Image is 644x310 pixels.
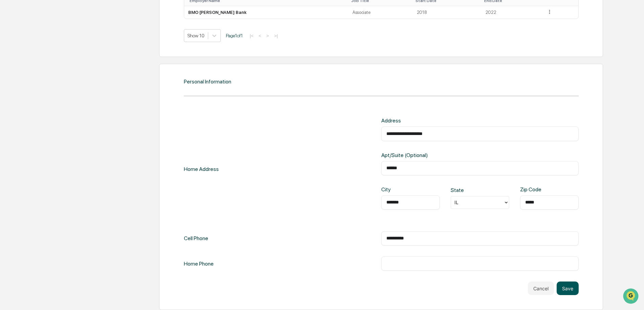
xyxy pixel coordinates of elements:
button: |< [248,33,256,39]
div: 🖐️ [7,86,12,92]
td: 2018 [413,6,481,19]
span: Pylon [67,115,82,120]
div: Zip Code [520,186,546,193]
button: Save [557,282,579,295]
span: Preclearance [14,85,44,92]
button: > [264,33,271,39]
button: >| [272,33,280,39]
iframe: Open customer support [622,288,641,306]
a: Powered byPylon [48,115,82,120]
button: Start new chat [115,54,123,62]
td: 2022 [481,6,543,19]
td: Associate [348,6,413,19]
div: Apt/Suite (Optional) [381,152,470,158]
div: City [381,186,408,193]
p: How can we help? [7,14,123,25]
span: Data Lookup [14,98,43,105]
div: Address [381,117,470,124]
div: We're available if you need us! [23,59,86,64]
img: 1746055101610-c473b297-6a78-478c-a979-82029cc54cd1 [7,52,19,64]
div: Cell Phone [184,231,208,246]
span: Attestations [56,85,84,92]
div: State [451,187,477,193]
div: 🗄️ [49,86,55,92]
div: Start new chat [23,52,111,59]
div: 🔎 [7,99,12,104]
a: 🗄️Attestations [46,83,87,95]
div: Personal Information [184,78,231,85]
span: Page 1 of 1 [226,33,243,38]
button: Cancel [528,282,554,295]
div: Home Phone [184,256,214,271]
button: < [257,33,263,39]
a: 🔎Data Lookup [4,96,45,108]
a: 🖐️Preclearance [4,83,46,95]
td: BMO [PERSON_NAME] Bank [184,6,348,19]
div: Home Address [184,117,219,220]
